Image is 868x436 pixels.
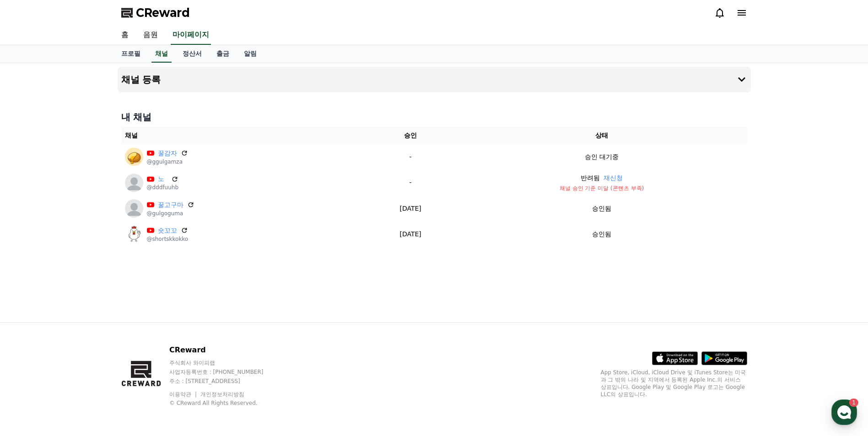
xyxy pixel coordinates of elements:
[147,235,189,243] p: @shortskkokko
[585,152,619,162] p: 승인 대기중
[125,174,143,192] img: 노
[200,391,244,398] a: 개인정보처리방침
[581,173,600,183] p: 반려됨
[601,369,747,398] p: App Store, iCloud, iCloud Drive 및 iTunes Store는 미국과 그 밖의 나라 및 지역에서 등록된 Apple Inc.의 서비스 상표입니다. Goo...
[169,359,281,367] p: 주식회사 와이피랩
[147,184,179,191] p: @dddfuuhb
[121,111,747,123] h4: 내 채널
[147,210,194,217] p: @gulgoguma
[365,127,457,144] th: 승인
[169,378,281,385] p: 주소 : [STREET_ADDRESS]
[114,26,136,45] a: 홈
[460,185,743,192] p: 채널 승인 기준 미달 (콘텐츠 부족)
[147,158,188,165] p: @ggulgamza
[169,345,281,356] p: CReward
[136,5,190,20] span: CReward
[368,178,453,187] p: -
[169,368,281,376] p: 사업자등록번호 : [PHONE_NUMBER]
[121,127,365,144] th: 채널
[114,45,148,63] a: 프로필
[604,173,623,183] button: 재신청
[368,229,453,239] p: [DATE]
[158,200,183,210] a: 꿀고구마
[158,174,168,184] a: 노
[169,399,281,407] p: © CReward All Rights Reserved.
[368,152,453,162] p: -
[175,45,209,63] a: 정산서
[592,229,611,239] p: 승인됨
[237,45,264,63] a: 알림
[125,148,143,166] img: 꿀감자
[118,67,751,92] button: 채널 등록
[121,74,161,85] h4: 채널 등록
[456,127,747,144] th: 상태
[158,149,177,158] a: 꿀감자
[592,204,611,213] p: 승인됨
[125,199,143,218] img: 꿀고구마
[151,45,172,63] a: 채널
[125,225,143,243] img: 숏꼬꼬
[209,45,237,63] a: 출금
[136,26,165,45] a: 음원
[368,204,453,213] p: [DATE]
[169,391,198,398] a: 이용약관
[121,5,190,20] a: CReward
[158,226,178,235] a: 숏꼬꼬
[171,26,211,45] a: 마이페이지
